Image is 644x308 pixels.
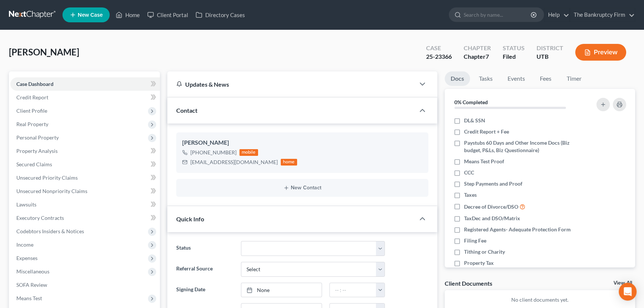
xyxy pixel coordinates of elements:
span: Miscellaneous [16,268,49,275]
a: Client Portal [144,8,192,22]
a: Unsecured Priority Claims [10,171,160,185]
span: Lawsuits [16,201,36,208]
a: The Bankruptcy Firm [570,8,635,22]
span: Unsecured Nonpriority Claims [16,188,87,194]
input: -- : -- [330,283,377,297]
div: Case [426,44,452,52]
span: Client Profile [16,108,47,114]
input: Search by name... [464,8,532,22]
a: Home [112,8,144,22]
span: DL& SSN [464,117,485,124]
a: Unsecured Nonpriority Claims [10,185,160,198]
p: No client documents yet. [451,296,629,304]
label: Signing Date [173,283,237,298]
span: Real Property [16,121,48,127]
a: Fees [534,71,558,86]
a: None [241,283,321,297]
span: Paystubs 60 Days and Other Income Docs (Biz budget, P&Ls, Biz Questionnaire) [464,139,581,154]
span: CCC [464,169,474,176]
div: [PERSON_NAME] [182,138,422,147]
div: Client Documents [445,279,492,287]
span: Contact [176,107,197,114]
strong: 0% Completed [454,99,488,105]
button: New Contact [182,185,422,191]
span: Quick Info [176,215,204,222]
span: Decree of Divorce/DSO [464,203,518,211]
span: Means Test Proof [464,158,504,165]
a: Docs [445,71,470,86]
span: Personal Property [16,134,59,141]
span: SOFA Review [16,282,47,288]
button: Preview [575,44,626,61]
div: Status [503,44,525,52]
span: TaxDec and DSO/Matrix [464,215,520,222]
span: Credit Report + Fee [464,128,509,135]
span: 7 [486,53,489,60]
span: Means Test [16,295,42,301]
span: Property Tax [464,259,494,267]
span: Tithing or Charity [464,248,505,256]
label: Status [173,241,237,256]
span: Property Analysis [16,148,58,154]
a: Tasks [473,71,499,86]
div: Chapter [464,44,491,52]
div: 25-23366 [426,52,452,61]
div: District [537,44,563,52]
div: Updates & News [176,80,406,88]
span: Codebtors Insiders & Notices [16,228,84,234]
span: Secured Claims [16,161,52,167]
label: Referral Source [173,262,237,277]
div: home [281,159,297,166]
div: Open Intercom Messenger [619,283,637,301]
div: Chapter [464,52,491,61]
div: [EMAIL_ADDRESS][DOMAIN_NAME] [190,158,278,166]
span: Expenses [16,255,38,261]
a: Executory Contracts [10,211,160,225]
span: Unsecured Priority Claims [16,174,78,181]
div: UTB [537,52,563,61]
span: Credit Report [16,94,48,100]
a: SOFA Review [10,278,160,292]
a: Credit Report [10,91,160,104]
span: Income [16,241,33,248]
div: mobile [239,149,258,156]
div: Filed [503,52,525,61]
span: Step Payments and Proof [464,180,522,187]
a: Events [502,71,531,86]
span: [PERSON_NAME] [9,46,79,57]
a: Directory Cases [192,8,249,22]
a: Help [544,8,569,22]
a: Secured Claims [10,158,160,171]
span: Executory Contracts [16,215,64,221]
a: Lawsuits [10,198,160,211]
span: New Case [78,12,103,18]
a: Case Dashboard [10,77,160,91]
a: Timer [561,71,587,86]
span: Filing Fee [464,237,486,244]
span: [PHONE_NUMBER] [190,149,236,155]
span: Registered Agents- Adequate Protection Form [464,226,571,233]
a: View All [614,280,632,286]
span: Taxes [464,191,477,199]
a: Property Analysis [10,144,160,158]
span: Case Dashboard [16,81,54,87]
